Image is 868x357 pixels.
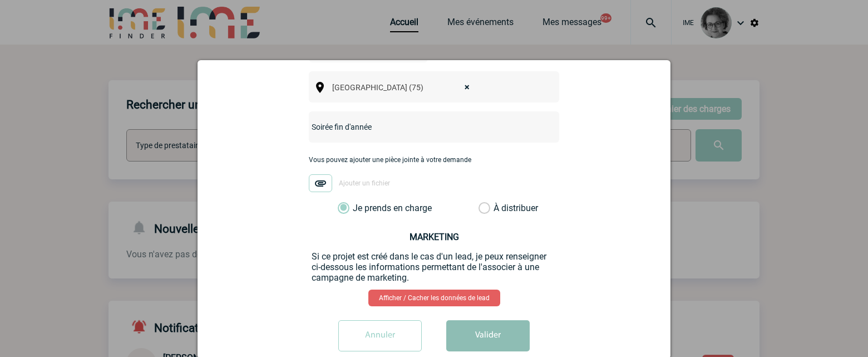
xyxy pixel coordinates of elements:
span: Paris (75) [328,80,481,95]
h3: MARKETING [312,232,556,242]
label: Global [514,31,521,62]
a: Afficher / Cacher les données de lead [368,290,500,306]
label: À distribuer [479,203,490,214]
p: Si ce projet est créé dans le cas d'un lead, je peux renseigner ci-dessous les informations perme... [312,251,556,283]
span: Ajouter un fichier [339,179,390,187]
p: Vous pouvez ajouter une pièce jointe à votre demande [309,156,559,164]
span: × [465,80,470,95]
input: Nom de l'événement [309,120,530,134]
input: Annuler [338,320,422,351]
button: Valider [446,320,530,351]
label: Je prends en charge [338,203,357,214]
